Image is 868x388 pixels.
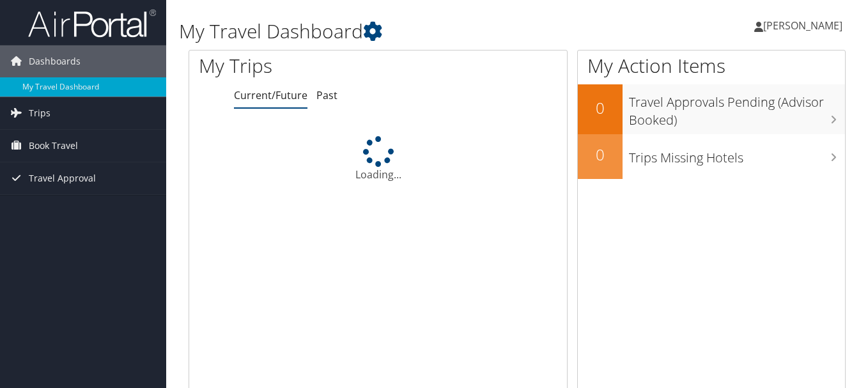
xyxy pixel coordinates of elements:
[578,52,845,79] h1: My Action Items
[629,143,845,167] h3: Trips Missing Hotels
[29,45,81,77] span: Dashboards
[29,97,50,129] span: Trips
[763,19,842,33] span: [PERSON_NAME]
[578,84,845,134] a: 0Travel Approvals Pending (Advisor Booked)
[189,136,567,182] div: Loading...
[578,97,623,119] h2: 0
[754,6,855,45] a: [PERSON_NAME]
[316,88,337,102] a: Past
[578,134,845,179] a: 0Trips Missing Hotels
[629,87,845,129] h3: Travel Approvals Pending (Advisor Booked)
[234,88,307,102] a: Current/Future
[199,52,400,79] h1: My Trips
[29,130,78,162] span: Book Travel
[578,144,623,166] h2: 0
[29,162,96,194] span: Travel Approval
[179,18,630,45] h1: My Travel Dashboard
[28,8,156,38] img: airportal-logo.png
